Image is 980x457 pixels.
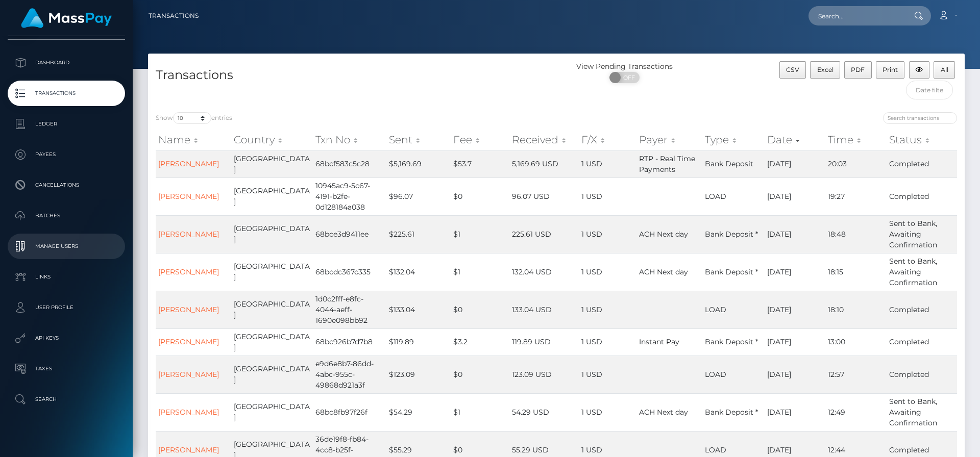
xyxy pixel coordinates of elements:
button: PDF [844,61,872,79]
td: e9d6e8b7-86dd-4abc-955c-49868d921a3f [313,356,387,393]
input: Search... [808,6,904,26]
td: $1 [451,253,509,291]
td: 13:00 [825,328,887,356]
td: Completed [887,150,957,177]
a: Manage Users [8,234,125,259]
span: Print [883,66,898,73]
p: Payees [12,147,121,162]
a: Transactions [8,81,125,106]
td: 96.07 USD [509,177,579,215]
a: User Profile [8,295,125,320]
td: Completed [887,328,957,356]
td: 1 USD [579,393,636,431]
td: 18:48 [825,215,887,253]
td: [DATE] [765,150,826,177]
input: Search transactions [883,112,957,124]
td: 68bc926b7d7b8 [313,328,387,356]
td: $0 [451,177,509,215]
span: RTP - Real Time Payments [639,154,695,174]
td: $53.7 [451,150,509,177]
h4: Transactions [156,66,549,84]
th: Country: activate to sort column ascending [231,130,313,150]
td: 68bce3d9411ee [313,215,387,253]
th: Sent: activate to sort column ascending [386,130,451,150]
th: Name: activate to sort column ascending [156,130,231,150]
td: [GEOGRAPHIC_DATA] [231,150,313,177]
td: $133.04 [386,291,451,328]
a: [PERSON_NAME] [158,192,219,201]
span: Instant Pay [639,337,679,346]
a: [PERSON_NAME] [158,230,219,239]
span: ACH Next day [639,267,688,276]
td: 19:27 [825,177,887,215]
td: Bank Deposit * [702,393,765,431]
td: [DATE] [765,177,826,215]
td: [DATE] [765,291,826,328]
span: PDF [851,66,865,73]
td: 1 USD [579,253,636,291]
button: All [934,61,955,79]
a: [PERSON_NAME] [158,445,219,454]
td: 18:15 [825,253,887,291]
th: Type: activate to sort column ascending [702,130,765,150]
span: Excel [817,66,834,73]
td: 225.61 USD [509,215,579,253]
td: [GEOGRAPHIC_DATA] [231,215,313,253]
span: All [941,66,948,73]
a: Links [8,264,125,290]
span: ACH Next day [639,408,688,417]
button: CSV [779,61,806,79]
td: 133.04 USD [509,291,579,328]
a: [PERSON_NAME] [158,159,219,168]
img: MassPay Logo [21,8,112,28]
td: LOAD [702,356,765,393]
td: Completed [887,291,957,328]
span: ACH Next day [639,230,688,239]
td: LOAD [702,177,765,215]
a: API Keys [8,325,125,351]
td: 1d0c2fff-e8fc-4044-aeff-1690e098bb92 [313,291,387,328]
span: OFF [615,72,641,83]
td: $96.07 [386,177,451,215]
p: Links [12,269,121,285]
td: $0 [451,356,509,393]
a: Cancellations [8,172,125,198]
th: Payer: activate to sort column ascending [636,130,702,150]
label: Show entries [156,112,232,124]
a: Taxes [8,356,125,382]
td: Bank Deposit * [702,215,765,253]
td: $3.2 [451,328,509,356]
button: Print [876,61,905,79]
th: Received: activate to sort column ascending [509,130,579,150]
p: Dashboard [12,55,121,70]
td: 1 USD [579,177,636,215]
td: 132.04 USD [509,253,579,291]
a: [PERSON_NAME] [158,305,219,314]
td: [GEOGRAPHIC_DATA] [231,253,313,291]
td: $0 [451,291,509,328]
td: Completed [887,356,957,393]
td: 68bcdc367c335 [313,253,387,291]
div: View Pending Transactions [556,61,693,72]
td: 10945ac9-5c67-4191-b2fe-0d128184a038 [313,177,387,215]
p: Search [12,392,121,407]
p: Manage Users [12,239,121,254]
p: Taxes [12,361,121,376]
a: Search [8,387,125,412]
a: Transactions [149,5,199,27]
td: Bank Deposit [702,150,765,177]
td: 20:03 [825,150,887,177]
td: 54.29 USD [509,393,579,431]
td: 68bc8fb97f26f [313,393,387,431]
a: [PERSON_NAME] [158,337,219,346]
td: $119.89 [386,328,451,356]
td: [DATE] [765,393,826,431]
td: $5,169.69 [386,150,451,177]
input: Date filter [906,81,953,99]
th: F/X: activate to sort column ascending [579,130,636,150]
p: Cancellations [12,177,121,193]
th: Fee: activate to sort column ascending [451,130,509,150]
td: $1 [451,393,509,431]
button: Excel [810,61,840,79]
td: 1 USD [579,150,636,177]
